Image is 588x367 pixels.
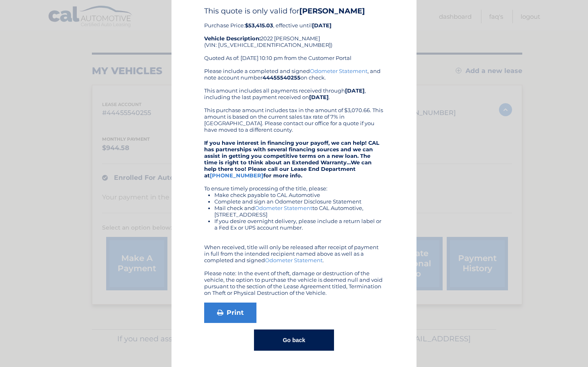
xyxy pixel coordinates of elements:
button: Go back [254,329,334,351]
b: [DATE] [309,94,329,100]
a: Odometer Statement [310,68,367,74]
li: Make check payable to CAL Automotive [214,192,384,198]
div: Please include a completed and signed , and note account number on check. This amount includes al... [204,68,384,296]
b: [DATE] [345,87,365,94]
li: Mail check and to CAL Automotive, [STREET_ADDRESS] [214,205,384,218]
strong: If you have interest in financing your payoff, we can help! CAL has partnerships with several fin... [204,139,379,179]
a: Odometer Statement [265,257,323,263]
div: Purchase Price: , effective until 2022 [PERSON_NAME] (VIN: [US_VEHICLE_IDENTIFICATION_NUMBER]) Qu... [204,7,384,68]
a: Print [204,303,256,323]
a: [PHONE_NUMBER] [210,172,263,179]
h4: This quote is only valid for [204,7,384,15]
b: [PERSON_NAME] [299,7,365,15]
strong: Vehicle Description: [204,35,261,42]
li: If you desire overnight delivery, please include a return label or a Fed Ex or UPS account number. [214,218,384,231]
b: $53,415.03 [245,22,273,29]
b: [DATE] [312,22,332,29]
b: 44455540255 [263,74,301,81]
a: Odometer Statement [255,205,312,211]
li: Complete and sign an Odometer Disclosure Statement [214,198,384,205]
